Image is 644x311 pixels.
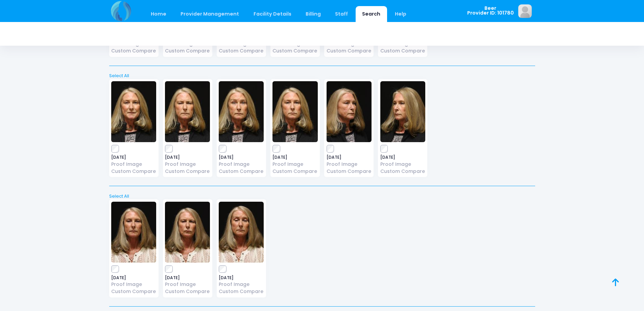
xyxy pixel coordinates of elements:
span: [DATE] [111,155,156,159]
span: [DATE] [219,155,264,159]
a: Proof Image [272,161,317,168]
img: image [219,202,264,263]
a: Provider Management [174,6,246,22]
a: Custom Compare [272,47,317,54]
a: Custom Compare [272,168,317,175]
span: [DATE] [111,276,156,280]
a: Custom Compare [219,47,264,54]
a: Proof Image [111,281,156,288]
a: Custom Compare [327,168,372,175]
img: image [518,4,532,18]
a: Custom Compare [165,288,210,295]
img: image [219,81,264,142]
a: Proof Image [327,161,372,168]
span: Beer Provider ID: 101780 [467,6,514,16]
a: Custom Compare [165,168,210,175]
a: Custom Compare [380,47,425,54]
a: Custom Compare [165,47,210,54]
span: [DATE] [272,155,317,159]
a: Staff [329,6,355,22]
a: Custom Compare [111,288,156,295]
img: image [165,202,210,263]
a: Proof Image [111,161,156,168]
a: Search [356,6,387,22]
img: image [272,81,317,142]
a: Facility Details [247,6,298,22]
img: image [165,81,210,142]
a: Custom Compare [219,288,264,295]
img: image [111,81,156,142]
a: Billing [299,6,327,22]
a: Custom Compare [380,168,425,175]
a: Help [388,6,413,22]
a: Custom Compare [111,168,156,175]
span: [DATE] [165,276,210,280]
img: image [380,81,425,142]
a: Proof Image [165,281,210,288]
a: Select All [107,193,537,200]
img: image [111,202,156,263]
a: Custom Compare [219,168,264,175]
span: [DATE] [219,276,264,280]
a: Select All [107,72,537,79]
a: Home [144,6,173,22]
span: [DATE] [380,155,425,159]
img: image [327,81,372,142]
a: Proof Image [165,161,210,168]
a: Proof Image [380,161,425,168]
span: [DATE] [165,155,210,159]
a: Proof Image [219,161,264,168]
span: [DATE] [327,155,372,159]
a: Custom Compare [111,47,156,54]
a: Proof Image [219,281,264,288]
a: Custom Compare [327,47,372,54]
